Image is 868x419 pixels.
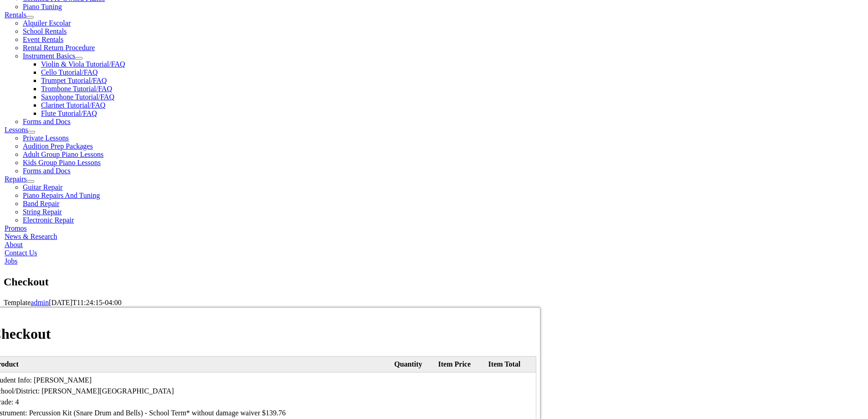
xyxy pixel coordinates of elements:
[23,208,62,216] a: String Repair
[5,126,28,134] a: Lessons
[75,57,82,60] button: Open submenu of Instrument Basics
[23,52,75,60] a: Instrument Basics
[26,16,34,19] button: Open submenu of Rentals
[41,93,114,101] a: Saxophone Tutorial/FAQ
[5,175,27,183] a: Repairs
[4,299,31,306] span: Template
[392,357,436,372] th: Quantity
[27,180,34,183] button: Open submenu of Repairs
[23,118,71,125] a: Forms and Docs
[41,60,125,68] a: Violin & Viola Tutorial/FAQ
[23,183,63,191] a: Guitar Repair
[41,85,112,93] a: Trombone Tutorial/FAQ
[436,357,486,372] th: Item Price
[23,167,71,175] a: Forms and Docs
[5,233,57,240] a: News & Research
[28,131,35,134] button: Open submenu of Lessons
[23,36,63,43] a: Event Rentals
[5,224,27,232] a: Promos
[23,150,103,158] a: Adult Group Piano Lessons
[5,257,17,265] a: Jobs
[31,299,49,306] a: admin
[41,77,107,84] a: Trumpet Tutorial/FAQ
[23,44,95,52] a: Rental Return Procedure
[23,3,62,10] a: Piano Tuning
[5,249,37,257] a: Contact Us
[5,11,26,19] a: Rentals
[23,27,67,35] a: School Rentals
[23,159,101,166] a: Kids Group Piano Lessons
[23,134,69,142] a: Private Lessons
[23,191,100,199] a: Piano Repairs And Tuning
[49,299,121,306] span: [DATE]T11:24:15-04:00
[23,142,93,150] a: Audition Prep Packages
[23,200,59,207] a: Band Repair
[41,68,98,76] a: Cello Tutorial/FAQ
[5,241,23,248] a: About
[23,216,74,224] a: Electronic Repair
[41,101,106,109] a: Clarinet Tutorial/FAQ
[41,109,97,117] a: Flute Tutorial/FAQ
[486,357,536,372] th: Item Total
[23,19,71,27] a: Alquiler Escolar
